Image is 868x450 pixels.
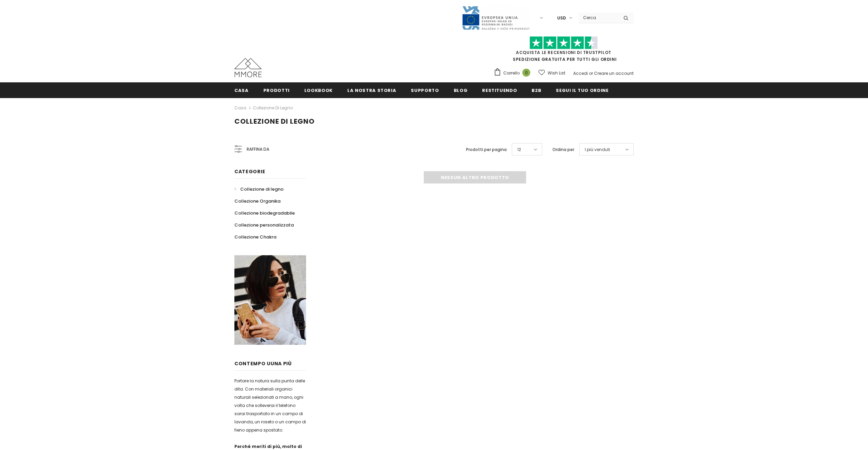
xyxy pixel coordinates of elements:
[234,210,295,216] span: Collezione biodegradabile
[234,222,294,228] span: Collezione personalizzata
[234,198,280,204] span: Collezione Organika
[347,82,396,98] a: La nostra storia
[517,146,521,153] span: 12
[556,87,608,94] span: Segui il tuo ordine
[482,87,517,94] span: Restituendo
[263,82,290,98] a: Prodotti
[494,39,634,62] span: SPEDIZIONE GRATUITA PER TUTTI GLI ORDINI
[589,70,593,76] span: or
[532,82,541,98] a: B2B
[411,82,439,98] a: supporto
[466,146,507,153] label: Prodotti per pagina
[411,87,439,94] span: supporto
[234,377,306,434] p: Portare la natura sulla punta delle dita. Con materiali organici naturali selezionati a mano, ogn...
[522,69,530,77] span: 0
[304,87,333,94] span: Lookbook
[304,82,333,98] a: Lookbook
[462,15,530,21] a: Javni Razpis
[253,105,293,111] a: Collezione di legno
[454,87,468,94] span: Blog
[234,168,265,175] span: Categorie
[234,231,276,243] a: Collezione Chakra
[234,360,292,367] span: contempo uUna più
[234,195,280,207] a: Collezione Organika
[234,82,249,98] a: Casa
[234,104,246,112] a: Casa
[556,82,608,98] a: Segui il tuo ordine
[234,207,295,219] a: Collezione biodegradabile
[594,70,634,76] a: Creare un account
[234,87,249,94] span: Casa
[538,67,565,79] a: Wish List
[234,183,284,195] a: Collezione di legno
[573,70,588,76] a: Accedi
[494,68,534,78] a: Carrello 0
[234,117,315,126] span: Collezione di legno
[462,5,530,30] img: Javni Razpis
[585,146,610,153] span: I più venduti
[557,15,566,22] span: USD
[263,87,290,94] span: Prodotti
[482,82,517,98] a: Restituendo
[579,13,618,23] input: Search Site
[234,58,262,77] img: Casi MMORE
[454,82,468,98] a: Blog
[548,70,565,77] span: Wish List
[247,146,269,153] span: Raffina da
[503,70,520,77] span: Carrello
[240,186,284,192] span: Collezione di legno
[530,36,598,50] img: Fidati di Pilot Stars
[532,87,541,94] span: B2B
[347,87,396,94] span: La nostra storia
[234,219,294,231] a: Collezione personalizzata
[552,146,574,153] label: Ordina per
[234,234,276,240] span: Collezione Chakra
[516,50,611,55] a: Acquista le recensioni di TrustPilot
